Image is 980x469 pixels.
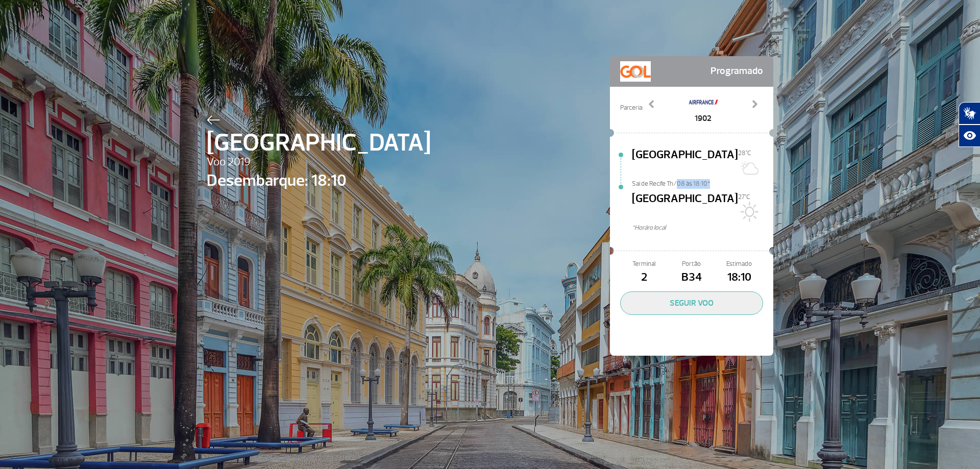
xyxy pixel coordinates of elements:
span: 1902 [688,112,719,125]
span: 27°C [738,193,750,201]
img: Sol com algumas nuvens [738,158,758,178]
img: Sol [738,202,758,222]
span: Voo 2019 [207,154,431,171]
span: Desembarque: 18:10 [207,168,431,193]
span: 2 [620,269,668,286]
span: Parceria: [620,103,643,113]
button: SEGUIR VOO [620,291,763,315]
span: Portão [668,259,715,269]
span: [GEOGRAPHIC_DATA] [207,125,431,161]
span: Programado [710,61,763,82]
button: Abrir recursos assistivos. [959,125,980,147]
span: *Horáro local [632,223,773,233]
span: Terminal [620,259,668,269]
span: Sai de Recife Th/08 às 18:10* [632,179,773,186]
span: [GEOGRAPHIC_DATA] [632,146,738,179]
span: Estimado [716,259,763,269]
span: [GEOGRAPHIC_DATA] [632,190,738,223]
span: B34 [668,269,715,286]
button: Abrir tradutor de língua de sinais. [959,102,980,125]
div: Plugin de acessibilidade da Hand Talk. [959,102,980,147]
span: 18:10 [716,269,763,286]
span: 28°C [738,149,751,157]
